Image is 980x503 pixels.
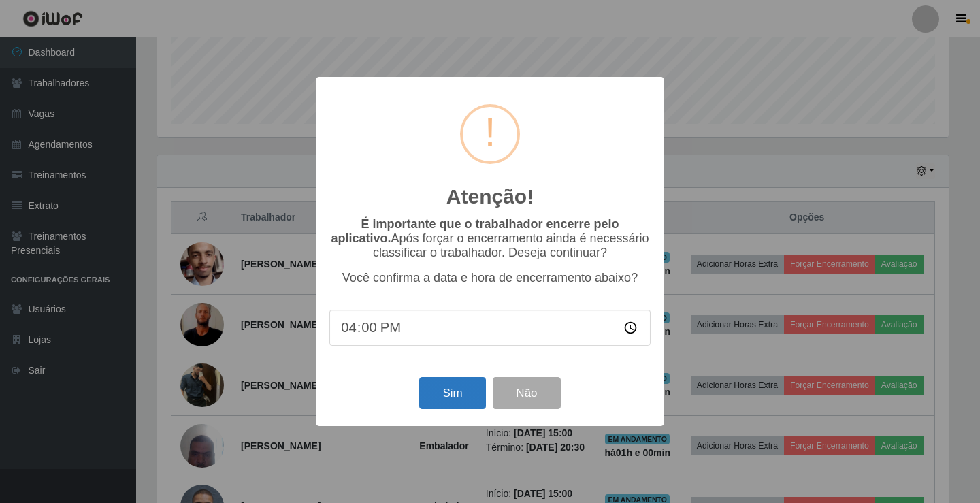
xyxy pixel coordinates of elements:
[329,217,651,260] p: Após forçar o encerramento ainda é necessário classificar o trabalhador. Deseja continuar?
[331,217,619,245] b: É importante que o trabalhador encerre pelo aplicativo.
[329,271,651,285] p: Você confirma a data e hora de encerramento abaixo?
[419,377,485,409] button: Sim
[493,377,560,409] button: Não
[446,184,534,209] h2: Atenção!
